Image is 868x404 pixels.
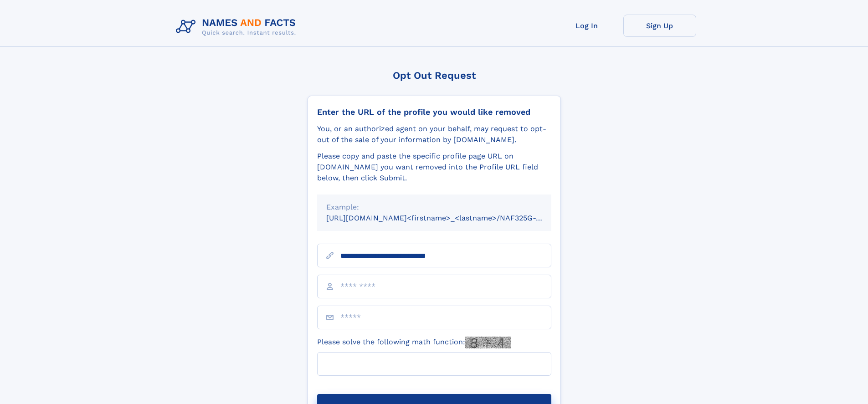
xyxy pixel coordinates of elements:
small: [URL][DOMAIN_NAME]<firstname>_<lastname>/NAF325G-xxxxxxxx [326,214,569,222]
img: Logo Names and Facts [172,15,303,39]
div: Please copy and paste the specific profile page URL on [DOMAIN_NAME] you want removed into the Pr... [317,151,551,184]
div: Example: [326,202,542,213]
div: You, or an authorized agent on your behalf, may request to opt-out of the sale of your informatio... [317,123,551,145]
label: Please solve the following math function: [317,337,511,348]
a: Sign Up [623,15,696,37]
div: Opt Out Request [308,70,561,81]
div: Enter the URL of the profile you would like removed [317,107,551,117]
a: Log In [550,15,623,37]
